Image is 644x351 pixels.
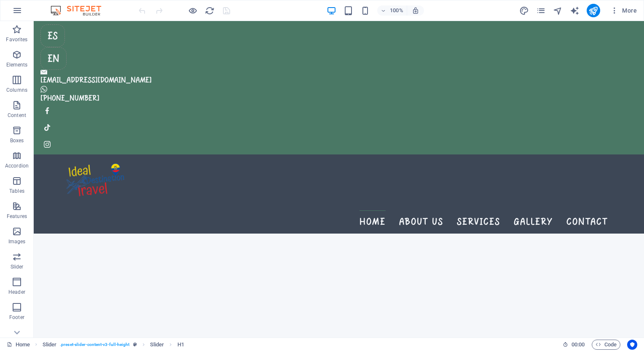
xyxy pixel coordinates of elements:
[204,5,215,16] button: reload
[587,4,600,17] button: publish
[43,340,57,350] span: Click to select. Double-click to edit
[588,6,598,16] i: Publish
[8,289,25,295] p: Header
[536,5,546,16] button: pages
[390,5,403,16] h6: 100%
[7,65,597,83] a: [PHONE_NUMBER]
[7,49,597,65] a: [EMAIL_ADDRESS][DOMAIN_NAME]
[188,5,198,16] button: Click here to leave preview mode and continue editing
[519,5,529,16] button: design
[43,340,184,350] nav: breadcrumb
[60,340,129,350] span: . preset-slider-content-v3-full-height
[11,263,24,270] p: Slider
[577,341,579,348] span: :
[412,7,419,14] i: On resize automatically adjust zoom level to fit chosen device.
[596,340,617,350] span: Code
[205,6,215,16] i: Reload page
[570,5,580,16] button: text_generator
[6,36,27,43] p: Favorites
[570,6,580,16] i: AI Writer
[5,162,29,169] p: Accordion
[177,340,184,350] span: Click to select. Double-click to edit
[133,342,137,347] i: This element is a customizable preset
[377,5,407,16] button: 100%
[6,87,27,93] p: Columns
[9,314,24,321] p: Footer
[6,61,28,68] p: Elements
[7,340,30,350] a: Click to cancel selection. Double-click to open Pages
[48,5,112,16] img: Editor Logo
[627,340,637,350] button: Usercentrics
[7,213,27,220] p: Features
[592,340,620,350] button: Code
[563,340,585,350] h6: Session time
[8,112,26,119] p: Content
[536,6,546,16] i: Pages (Ctrl+Alt+S)
[8,238,26,245] p: Images
[9,188,24,194] p: Tables
[150,340,164,350] span: Click to select. Double-click to edit
[607,4,640,17] button: More
[610,6,637,15] span: More
[572,340,585,350] span: 00 00
[553,5,563,16] button: navigator
[553,6,563,16] i: Navigator
[519,6,529,16] i: Design (Ctrl+Alt+Y)
[10,137,24,144] p: Boxes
